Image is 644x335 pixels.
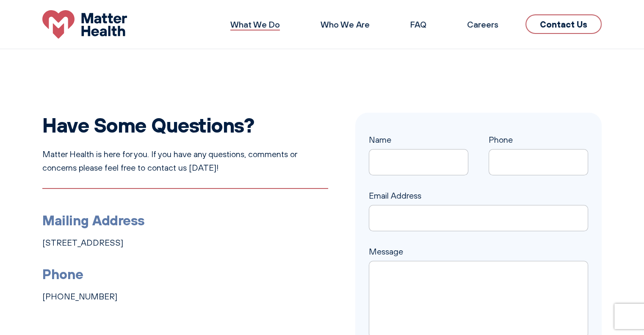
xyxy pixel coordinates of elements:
h2: Have Some Questions? [42,113,328,137]
label: Email Address [369,191,588,221]
a: FAQ [410,19,426,30]
input: Email Address [369,205,588,231]
a: Careers [467,19,498,30]
a: [STREET_ADDRESS] [42,238,123,248]
label: Phone [489,135,588,165]
h3: Mailing Address [42,209,328,231]
input: Phone [489,149,588,175]
a: Contact Us [525,14,602,34]
label: Name [369,135,468,165]
input: Name [369,149,468,175]
label: Message [369,246,588,270]
p: Matter Health is here for you. If you have any questions, comments or concerns please feel free t... [42,147,328,174]
h3: Phone [42,263,328,285]
a: What We Do [230,19,280,30]
a: Who We Are [321,19,370,30]
a: [PHONE_NUMBER] [42,291,117,302]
